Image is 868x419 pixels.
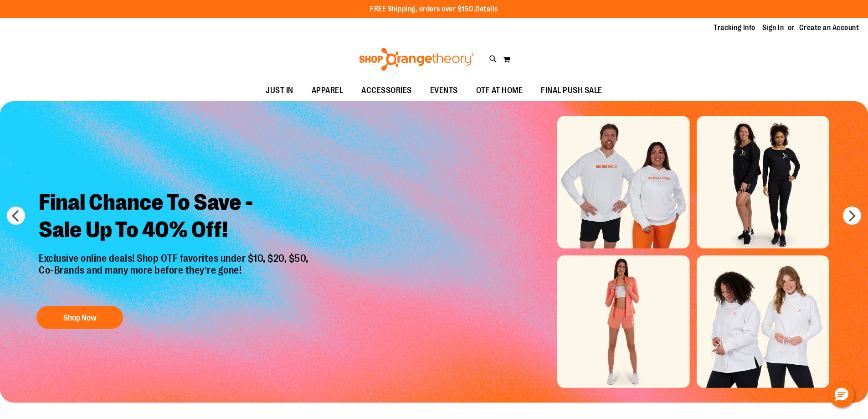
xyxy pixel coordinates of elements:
a: JUST IN [257,80,303,101]
a: Tracking Info [714,23,755,33]
p: FREE Shipping, orders over $150. [370,4,498,15]
h2: Final Chance To Save - Sale Up To 40% Off! [32,182,318,253]
span: EVENTS [430,80,458,101]
button: Shop Now [36,306,123,329]
a: Details [475,5,498,13]
a: ACCESSORIES [352,80,421,101]
span: FINAL PUSH SALE [541,80,602,101]
a: Create an Account [799,23,859,33]
p: Exclusive online deals! Shop OTF favorites under $10, $20, $50, Co-Brands and many more before th... [32,253,318,297]
button: Hello, have a question? Let’s chat. [829,382,854,408]
span: OTF AT HOME [476,80,523,101]
a: APPAREL [303,80,353,101]
button: prev [7,207,25,225]
a: EVENTS [421,80,467,101]
a: Sign In [762,23,784,33]
span: JUST IN [266,80,293,101]
img: Shop Orangetheory [358,48,476,71]
span: APPAREL [312,80,344,101]
a: OTF AT HOME [467,80,532,101]
span: ACCESSORIES [361,80,412,101]
a: Final Chance To Save -Sale Up To 40% Off! Exclusive online deals! Shop OTF favorites under $10, $... [32,182,318,334]
button: next [843,207,861,225]
a: FINAL PUSH SALE [532,80,611,101]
